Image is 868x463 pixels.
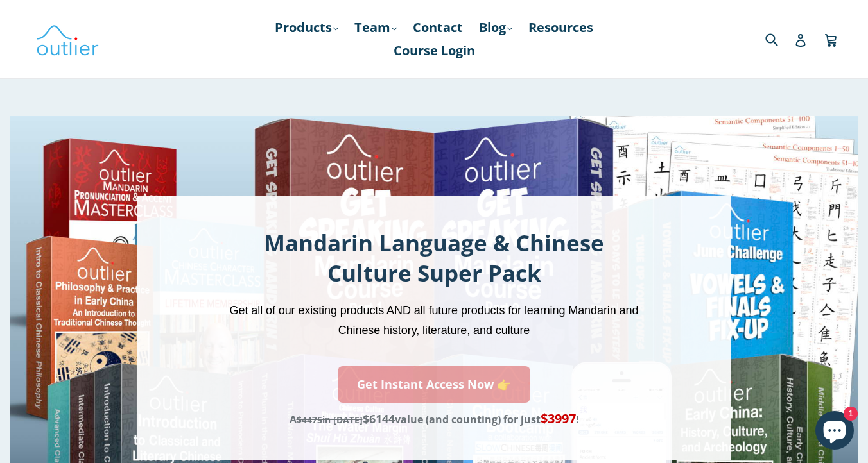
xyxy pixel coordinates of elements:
[762,26,797,52] input: Search
[348,16,403,39] a: Team
[297,414,322,426] span: $4475
[268,16,345,39] a: Products
[220,228,647,288] h1: Mandarin Language & Chinese Culture Super Pack
[230,304,639,337] span: Get all of our existing products AND all future products for learning Mandarin and Chinese histor...
[406,16,469,39] a: Contact
[387,39,482,62] a: Course Login
[522,16,600,39] a: Resources
[338,366,530,403] a: Get Instant Access Now 👉
[363,411,395,426] span: $6144
[290,412,579,426] span: A value (and counting) for just !
[473,16,519,39] a: Blog
[35,21,100,58] img: Outlier Linguistics
[812,411,858,453] inbox-online-store-chat: Shopify online store chat
[541,410,576,427] span: $3997
[297,414,363,426] s: in [DATE]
